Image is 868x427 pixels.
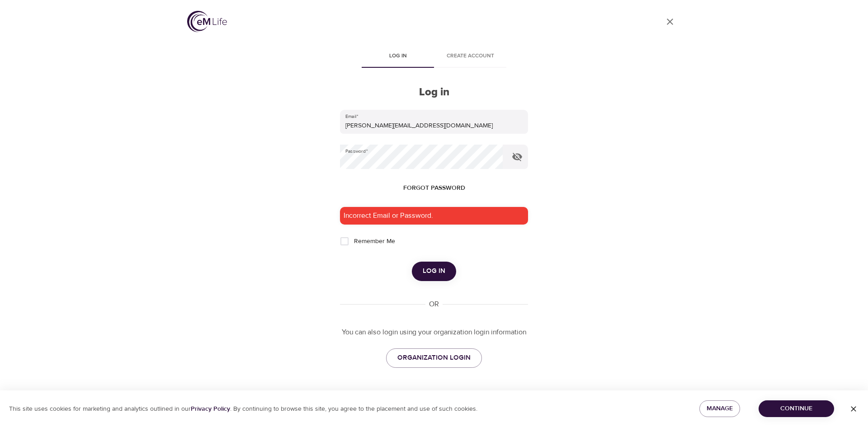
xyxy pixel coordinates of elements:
[403,183,465,194] span: Forgot password
[340,86,528,99] h2: Log in
[759,400,834,417] button: Continue
[699,400,740,417] button: Manage
[340,327,528,338] p: You can also login using your organization login information
[340,207,528,225] div: Incorrect Email or Password.
[439,52,501,61] span: Create account
[425,299,443,310] div: OR
[354,237,395,246] span: Remember Me
[707,403,733,414] span: Manage
[423,265,445,277] span: Log in
[412,262,456,281] button: Log in
[187,11,227,32] img: logo
[397,352,471,364] span: ORGANIZATION LOGIN
[766,403,827,414] span: Continue
[386,348,482,367] a: ORGANIZATION LOGIN
[659,11,681,33] a: close
[340,46,528,68] div: disabled tabs example
[400,180,469,197] button: Forgot password
[191,405,230,413] a: Privacy Policy
[367,52,429,61] span: Log in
